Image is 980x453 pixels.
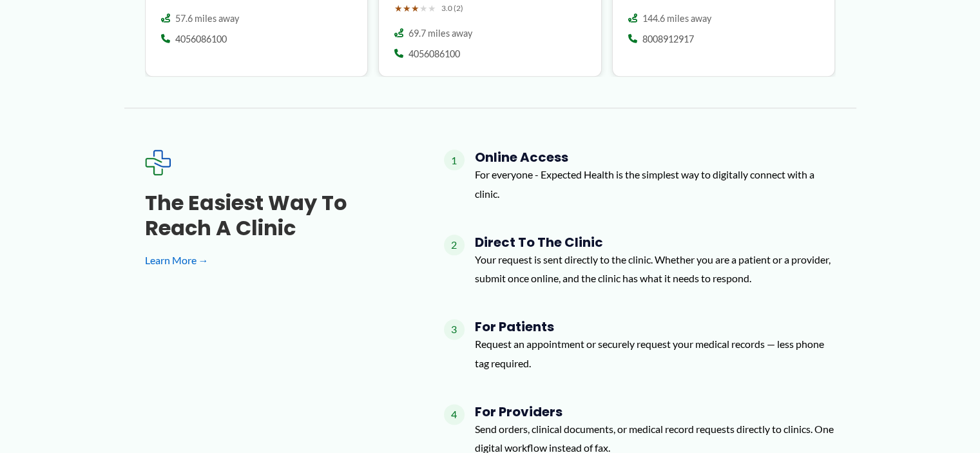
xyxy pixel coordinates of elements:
[475,250,836,288] p: Your request is sent directly to the clinic. Whether you are a patient or a provider, submit once...
[642,33,694,46] span: 8008912917
[444,319,465,340] span: 3
[475,149,836,165] h4: Online Access
[444,149,465,170] span: 1
[444,404,465,425] span: 4
[475,235,836,250] h4: Direct to the Clinic
[408,48,460,61] span: 4056086100
[145,251,403,270] a: Learn More →
[145,191,403,240] h3: The Easiest Way to Reach a Clinic
[444,235,465,255] span: 2
[475,404,836,419] h4: For Providers
[175,12,239,25] span: 57.6 miles away
[475,319,836,334] h4: For Patients
[175,33,227,46] span: 4056086100
[642,12,711,25] span: 144.6 miles away
[475,165,836,203] p: For everyone - Expected Health is the simplest way to digitally connect with a clinic.
[145,149,171,175] img: Expected Healthcare Logo
[408,27,472,40] span: 69.7 miles away
[475,334,836,372] p: Request an appointment or securely request your medical records — less phone tag required.
[441,1,463,15] span: 3.0 (2)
